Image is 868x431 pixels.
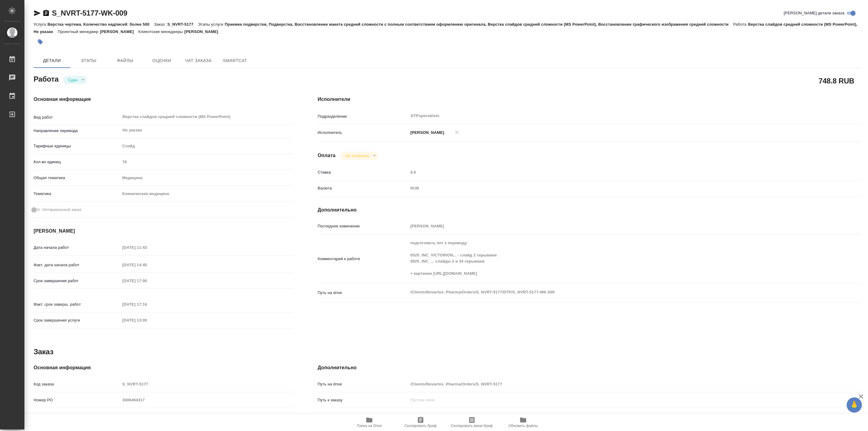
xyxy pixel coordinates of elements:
p: Вид услуги [34,413,120,419]
input: Пустое поле [408,396,816,404]
input: Пустое поле [120,411,293,420]
h4: [PERSON_NAME] [34,227,293,235]
p: Последнее изменение [318,223,408,229]
div: Слайд [120,141,293,151]
p: [PERSON_NAME] [184,29,223,34]
input: Пустое поле [120,396,293,404]
p: Номер РО [34,397,120,403]
span: Файлы [110,57,140,64]
input: Пустое поле [120,243,174,252]
span: Скопировать бриф [404,424,436,428]
button: Скопировать бриф [395,414,446,431]
p: Общая тематика [34,175,120,181]
p: [PERSON_NAME] [100,29,138,34]
p: Верстка чертежа. Количество надписей: более 500 [47,22,154,27]
h2: Работа [34,73,59,84]
h4: Дополнительно [318,364,861,371]
input: Пустое поле [120,380,293,389]
p: Факт. дата начала работ [34,262,120,268]
div: Медицина [120,173,293,183]
p: Срок завершения услуги [34,317,120,323]
div: Сдан [63,76,87,84]
span: Папка на Drive [357,424,382,428]
span: [PERSON_NAME] детали заказа [784,10,844,16]
p: Факт. срок заверш. работ [34,301,120,308]
p: Дата начала работ [34,245,120,251]
span: SmartCat [220,57,250,64]
div: Сдан [340,152,378,160]
span: Чат заказа [184,57,213,64]
span: Нотариальный заказ [42,207,81,213]
p: Проектный менеджер [58,29,100,34]
button: Не оплачена [343,153,371,158]
p: Услуга [34,22,47,27]
span: Детали [37,57,67,64]
h2: 748.8 RUB [819,76,854,86]
button: Сдан [66,77,79,83]
h4: Основная информация [34,96,293,103]
textarea: подготовить ппт к переводу 0525_INC_VICTORION... - слайд 2 скрываем 0825_INC_... слайды 2 и 34 ск... [408,238,816,279]
button: Скопировать ссылку [42,9,50,17]
button: Папка на Drive [344,414,395,431]
input: Пустое поле [120,157,293,166]
p: Путь к заказу [318,397,408,403]
a: S_NVRT-5177 [408,414,434,418]
p: Приемка подверстки, Подверстка, Восстановление макета средней сложности с полным соответствием оф... [225,22,733,27]
button: Обновить файлы [497,414,549,431]
p: Кол-во единиц [34,159,120,165]
input: Пустое поле [120,260,174,269]
p: Путь на drive [318,290,408,296]
p: Работа [733,22,748,27]
p: Срок завершения работ [34,278,120,284]
h4: Исполнители [318,96,861,103]
p: Ставка [318,169,408,175]
h4: Оплата [318,152,336,159]
span: Оценки [147,57,176,64]
p: Тематика [34,191,120,197]
input: Пустое поле [408,380,816,389]
div: Клиническая медицина [120,189,293,199]
h4: Дополнительно [318,206,861,214]
p: Проекты Smartcat [318,413,408,419]
p: Комментарий к работе [318,256,408,262]
textarea: /Clients/Novartos_Pharma/Orders/S_NVRT-5177/DTP/S_NVRT-5177-WK-009 [408,287,816,297]
p: Код заказа [34,381,120,387]
p: Заказ: [154,22,167,27]
p: Исполнитель [318,130,408,136]
p: Направление перевода [34,128,120,134]
span: Обновить файлы [508,424,538,428]
input: Пустое поле [408,222,816,230]
input: Пустое поле [408,168,816,177]
p: Клиентские менеджеры [138,29,184,34]
button: Скопировать ссылку для ЯМессенджера [34,9,41,17]
p: Подразделение [318,113,408,120]
h2: Заказ [34,347,53,357]
input: Пустое поле [120,316,174,325]
p: S_NVRT-5177 [167,22,198,27]
span: Этапы [74,57,103,64]
h4: Основная информация [34,364,293,371]
a: S_NVRT-5177-WK-009 [52,9,127,17]
p: Вид работ [34,114,120,120]
div: RUB [408,183,816,193]
button: 🙏 [847,397,862,413]
span: Скопировать мини-бриф [451,424,493,428]
input: Пустое поле [120,276,174,285]
p: Валюта [318,185,408,191]
p: Путь на drive [318,381,408,387]
button: Скопировать мини-бриф [446,414,497,431]
input: Пустое поле [120,300,174,309]
p: Тарифные единицы [34,143,120,149]
button: Добавить тэг [34,35,47,49]
span: 🙏 [849,399,859,411]
p: [PERSON_NAME] [408,130,444,136]
p: Этапы услуги [198,22,225,27]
